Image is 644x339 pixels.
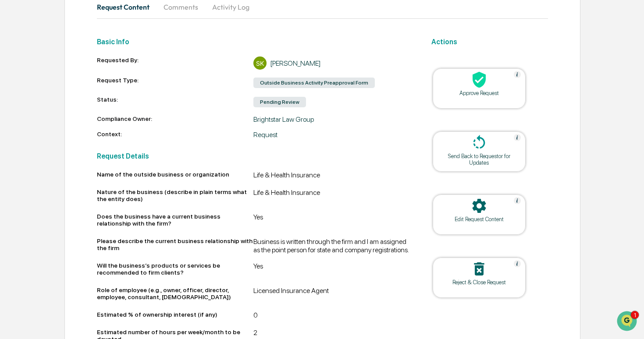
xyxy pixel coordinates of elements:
div: Licensed Insurance Agent [253,286,410,304]
span: • [73,143,76,150]
div: Will the business’s products or services be recommended to firm clients? [97,262,253,276]
span: [PERSON_NAME] [27,119,71,126]
button: See all [136,95,160,106]
a: 🖐️Preclearance [5,176,60,191]
div: Context: [97,131,253,139]
h2: Actions [431,38,548,46]
span: • [73,119,76,126]
img: Help [514,260,521,267]
span: [PERSON_NAME] [27,143,71,150]
h2: Basic Info [97,38,410,46]
div: Yes [253,213,410,230]
button: Start new chat [149,70,160,80]
img: Jack Rasmussen [9,111,23,125]
span: Attestations [72,179,109,188]
div: Estimated % of ownership interest (if any) [97,311,253,318]
img: Help [514,134,521,141]
div: Request [253,131,410,139]
div: Yes [253,262,410,279]
img: 1746055101610-c473b297-6a78-478c-a979-82029cc54cd1 [18,120,25,127]
div: Does the business have a current business relationship with the firm? [97,213,253,227]
div: Approve Request [440,90,519,96]
img: 1746055101610-c473b297-6a78-478c-a979-82029cc54cd1 [9,67,25,83]
div: SK [253,56,267,70]
div: Nature of the business (describe in plain terms what the entity does) [97,188,253,202]
div: Compliance Owner: [97,115,253,124]
div: 🔎 [9,197,16,204]
div: Role of employee (e.g., owner, officer, director, employee, consultant, [DEMOGRAPHIC_DATA]) [97,286,253,300]
div: Requested By: [97,56,253,70]
div: Pending Review [253,97,306,107]
div: [PERSON_NAME] [270,59,321,67]
span: Preclearance [18,179,57,188]
div: Edit Request Content [440,216,519,222]
img: 8933085812038_c878075ebb4cc5468115_72.jpg [18,67,34,83]
img: Help [514,197,521,204]
div: Business is written through the firm and I am assigned as the point person for state and company ... [253,237,410,255]
img: Cece Ferraez [9,134,23,148]
p: How can we help? [9,18,160,32]
span: [DATE] [78,119,96,126]
div: Reject & Close Request [440,279,519,286]
a: 🔎Data Lookup [5,192,59,208]
div: Life & Health Insurance [253,171,410,181]
div: Request Type: [97,77,253,89]
h2: Request Details [97,152,410,160]
div: 0 [253,311,410,321]
div: 🖐️ [9,180,16,187]
iframe: Open customer support [616,310,640,334]
span: Pylon [87,217,106,224]
a: Powered byPylon [62,217,106,224]
div: Send Back to Requestor for Updates [440,153,519,166]
img: Help [514,71,521,78]
div: Start new chat [39,67,144,76]
div: We're available if you need us! [39,76,121,83]
span: [DATE] [78,143,96,150]
div: 🗄️ [64,180,71,187]
a: 🗄️Attestations [60,176,112,191]
div: Name of the outside business or organization [97,171,253,178]
div: Past conversations [9,97,59,104]
div: Life & Health Insurance [253,188,410,206]
div: Please describe the current business relationship with the firm [97,237,253,251]
span: Data Lookup [18,196,55,205]
div: Brightstar Law Group [253,115,410,124]
div: Outside Business Activity Preapproval Form [253,78,375,88]
div: Status: [97,96,253,108]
